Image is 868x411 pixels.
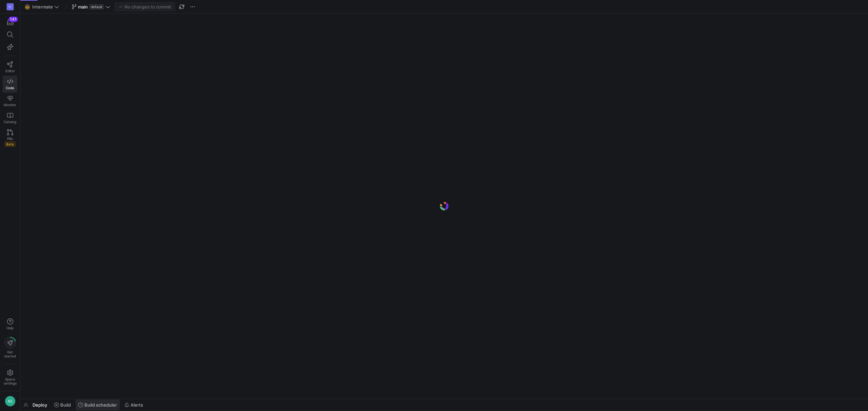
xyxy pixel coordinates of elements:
[439,201,449,211] img: logo.gif
[3,334,17,361] button: Getstarted
[3,110,17,126] a: Catalog
[70,2,112,11] button: maindefault
[4,141,16,147] span: Beta
[5,69,15,73] span: Editor
[4,103,16,107] span: Monitor
[4,120,16,124] span: Catalog
[7,3,14,10] div: AV
[51,399,74,411] button: Build
[3,126,17,150] a: PRsBeta
[3,16,17,28] button: 141
[23,2,61,11] button: 🤠Intermate
[3,394,17,408] button: AS
[6,326,14,330] span: Help
[4,377,17,385] span: Space settings
[32,4,53,9] span: Intermate
[131,402,143,408] span: Alerts
[3,315,17,333] button: Help
[7,137,13,141] span: PRs
[121,399,146,411] button: Alerts
[6,86,14,90] span: Code
[60,402,71,408] span: Build
[4,350,16,358] span: Get started
[78,4,88,9] span: main
[33,402,47,408] span: Deploy
[25,4,29,9] span: 🤠
[75,399,120,411] button: Build scheduler
[89,4,104,9] span: default
[3,59,17,76] a: Editor
[3,76,17,93] a: Code
[8,17,18,22] div: 141
[5,396,16,407] div: AS
[3,367,17,388] a: Spacesettings
[3,93,17,110] a: Monitor
[3,1,17,13] a: AV
[84,402,117,408] span: Build scheduler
